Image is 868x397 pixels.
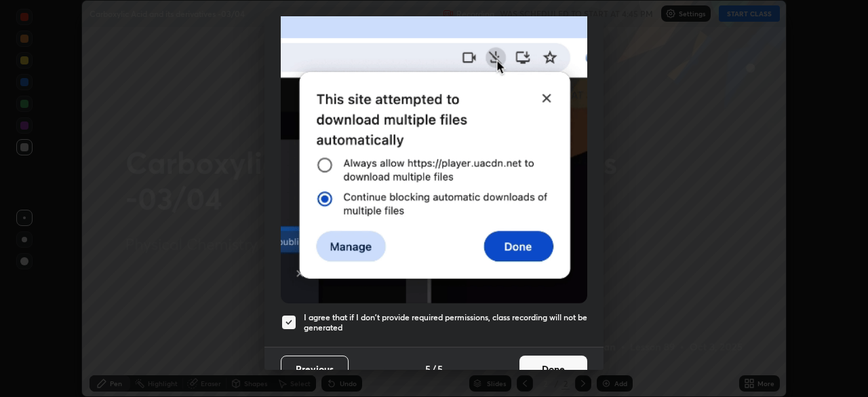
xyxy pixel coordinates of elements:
h4: / [432,362,436,376]
h4: 5 [437,362,443,376]
button: Previous [281,356,349,383]
h4: 5 [425,362,431,376]
h5: I agree that if I don't provide required permissions, class recording will not be generated [304,312,587,333]
button: Done [519,356,587,383]
img: downloads-permission-blocked.gif [281,7,587,303]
